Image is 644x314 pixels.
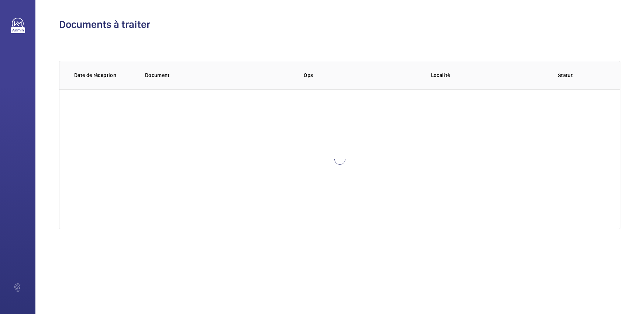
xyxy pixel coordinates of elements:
p: Localité [431,71,546,79]
p: Date de réception [74,71,133,79]
p: Ops [304,71,419,79]
p: Document [145,71,292,79]
h1: Documents à traiter [59,18,620,31]
p: Statut [558,71,605,79]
